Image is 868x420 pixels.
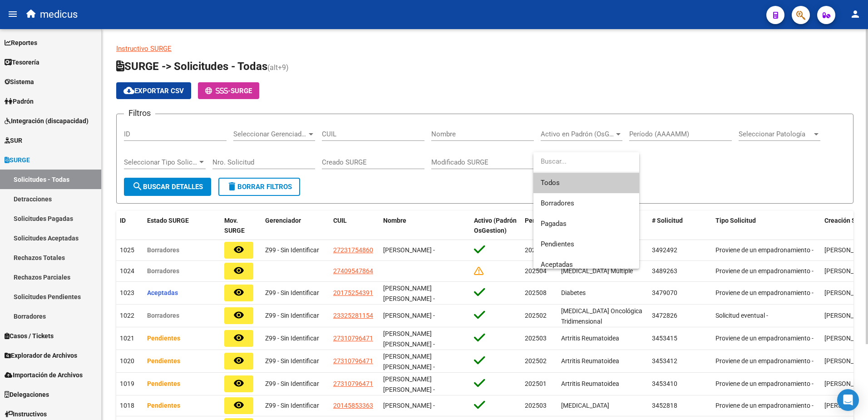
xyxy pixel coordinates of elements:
input: dropdown search [533,151,639,172]
span: Borradores [541,199,574,207]
span: Aceptadas [541,260,573,269]
div: Open Intercom Messenger [837,389,859,411]
span: Pendientes [541,240,574,248]
span: Pagadas [541,220,567,228]
span: Todos [541,173,632,193]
